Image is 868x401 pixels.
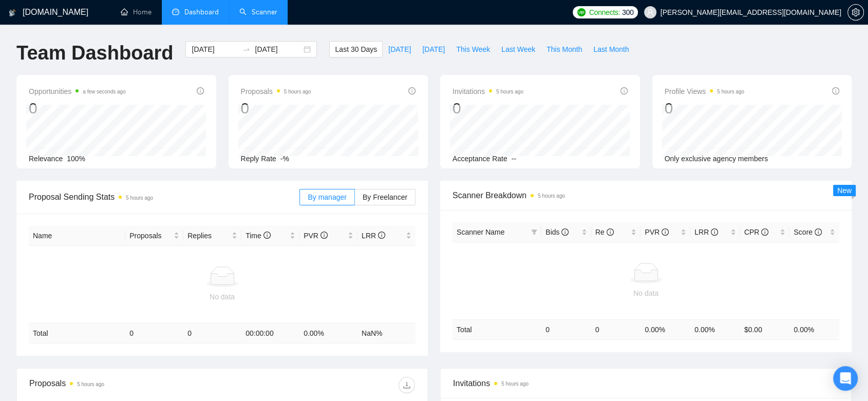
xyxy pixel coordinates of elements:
[263,232,271,239] span: info-circle
[711,228,718,236] span: info-circle
[457,288,835,299] div: No data
[452,99,523,118] div: 0
[740,319,790,339] td: $ 0.00
[67,155,85,163] span: 100%
[595,228,614,236] span: Re
[242,45,251,53] span: to
[501,44,535,55] span: Last Week
[192,44,238,55] input: Start date
[308,193,346,201] span: By manager
[452,85,523,98] span: Invitations
[183,226,241,246] th: Replies
[399,381,414,389] span: download
[541,41,588,58] button: This Month
[197,87,204,94] span: info-circle
[847,8,864,16] a: setting
[452,155,507,163] span: Acceptance Rate
[744,228,768,236] span: CPR
[329,41,383,58] button: Last 30 Days
[126,195,153,201] time: 5 hours ago
[665,99,745,118] div: 0
[789,319,839,339] td: 0.00 %
[121,8,152,16] a: homeHome
[29,155,63,163] span: Relevance
[453,377,839,390] span: Invitations
[187,230,230,241] span: Replies
[496,89,523,94] time: 5 hours ago
[541,319,591,339] td: 0
[357,323,416,343] td: NaN %
[647,9,654,16] span: user
[588,41,634,58] button: Last Month
[33,291,411,302] div: No data
[184,8,219,16] span: Dashboard
[9,5,16,21] img: logo
[794,228,821,236] span: Score
[362,232,385,240] span: LRR
[29,226,125,246] th: Name
[77,381,104,387] time: 5 hours ago
[383,41,417,58] button: [DATE]
[694,228,718,236] span: LRR
[640,319,690,339] td: 0.00 %
[399,377,415,393] button: download
[546,44,582,55] span: This Month
[255,44,301,55] input: End date
[172,8,179,15] span: dashboard
[622,7,633,18] span: 300
[847,4,864,21] button: setting
[452,189,839,202] span: Scanner Breakdown
[662,228,669,236] span: info-circle
[183,323,241,343] td: 0
[531,229,537,235] span: filter
[241,323,299,343] td: 00:00:00
[388,44,411,55] span: [DATE]
[591,319,641,339] td: 0
[29,99,126,118] div: 0
[241,85,311,98] span: Proposals
[241,99,311,118] div: 0
[29,190,299,203] span: Proposal Sending Stats
[665,155,768,163] span: Only exclusive agency members
[246,232,270,240] span: Time
[496,41,541,58] button: Last Week
[512,155,516,163] span: --
[16,41,173,65] h1: Team Dashboard
[29,323,125,343] td: Total
[239,8,277,16] a: searchScanner
[363,193,407,201] span: By Freelancer
[335,44,377,55] span: Last 30 Days
[450,41,496,58] button: This Week
[304,232,328,240] span: PVR
[607,228,614,236] span: info-circle
[241,155,276,163] span: Reply Rate
[815,228,822,236] span: info-circle
[452,319,541,339] td: Total
[125,323,183,343] td: 0
[832,87,839,94] span: info-circle
[665,85,745,98] span: Profile Views
[690,319,740,339] td: 0.00 %
[761,228,768,236] span: info-circle
[378,232,385,239] span: info-circle
[280,155,289,163] span: -%
[538,193,565,199] time: 5 hours ago
[29,85,126,98] span: Opportunities
[422,44,445,55] span: [DATE]
[529,224,539,240] span: filter
[589,7,620,18] span: Connects:
[545,228,569,236] span: Bids
[457,228,504,236] span: Scanner Name
[242,45,251,53] span: swap-right
[284,89,311,94] time: 5 hours ago
[129,230,172,241] span: Proposals
[408,87,416,94] span: info-circle
[645,228,669,236] span: PVR
[848,8,863,16] span: setting
[577,8,586,16] img: upwork-logo.png
[299,323,357,343] td: 0.00 %
[833,366,858,391] div: Open Intercom Messenger
[83,89,125,94] time: a few seconds ago
[717,89,744,94] time: 5 hours ago
[593,44,629,55] span: Last Month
